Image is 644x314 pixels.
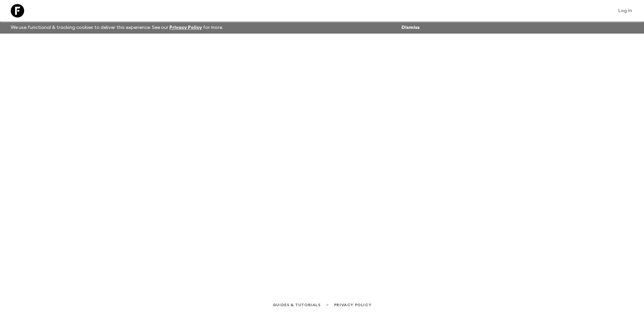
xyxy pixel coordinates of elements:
a: Log in [614,6,636,15]
a: Guides & Tutorials [273,301,321,309]
button: Dismiss [400,23,421,32]
a: Privacy Policy [169,25,202,30]
a: Privacy Policy [334,301,371,309]
p: We use functional & tracking cookies to deliver this experience. See our for more. [8,22,226,34]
